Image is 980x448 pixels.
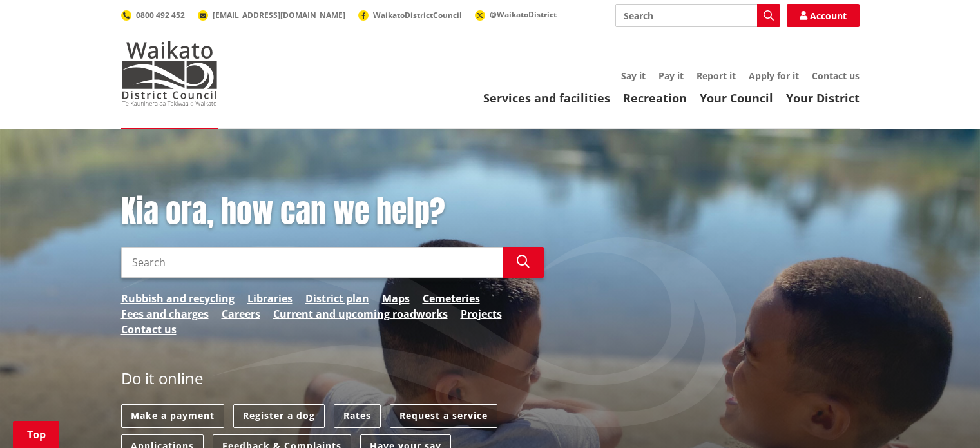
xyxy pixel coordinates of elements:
a: Careers [222,306,260,322]
span: @WaikatoDistrict [490,9,557,20]
a: Register a dog [233,404,325,428]
a: Top [13,421,59,448]
input: Search input [615,4,780,27]
a: Pay it [658,70,684,82]
a: Say it [621,70,646,82]
h1: Kia ora, how can we help? [121,193,544,231]
h2: Do it online [121,369,203,392]
a: Rates [334,404,381,428]
a: Make a payment [121,404,224,428]
a: Libraries [247,291,293,306]
a: Account [787,4,860,27]
span: 0800 492 452 [136,10,185,21]
a: @WaikatoDistrict [475,9,557,20]
a: Apply for it [749,70,799,82]
a: Request a service [390,404,497,428]
a: Recreation [623,90,687,106]
a: Cemeteries [423,291,480,306]
a: Contact us [121,322,177,337]
a: Your District [786,90,860,106]
a: District plan [305,291,369,306]
a: Projects [461,306,502,322]
a: Maps [382,291,410,306]
a: Fees and charges [121,306,209,322]
a: Current and upcoming roadworks [273,306,448,322]
a: Report it [697,70,736,82]
a: WaikatoDistrictCouncil [358,10,462,21]
img: Waikato District Council - Te Kaunihera aa Takiwaa o Waikato [121,41,218,106]
a: [EMAIL_ADDRESS][DOMAIN_NAME] [198,10,345,21]
input: Search input [121,247,503,278]
a: Contact us [812,70,860,82]
a: Services and facilities [483,90,610,106]
a: Rubbish and recycling [121,291,235,306]
a: Your Council [700,90,773,106]
span: WaikatoDistrictCouncil [373,10,462,21]
span: [EMAIL_ADDRESS][DOMAIN_NAME] [213,10,345,21]
a: 0800 492 452 [121,10,185,21]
